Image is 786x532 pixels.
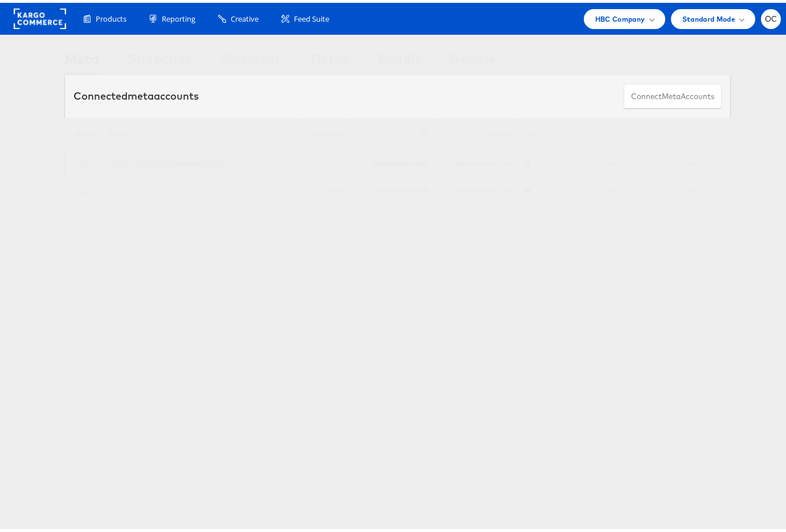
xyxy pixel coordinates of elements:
span: Standard Mode [682,10,735,22]
td: USD [299,148,348,174]
span: Feed Suite [294,11,329,22]
td: 1805005506194464 [347,148,433,174]
th: Timezone [433,115,517,148]
div: Snapchat [128,46,191,72]
td: America/New_York [433,174,517,201]
span: OC [765,13,777,20]
span: HBC Company [595,10,645,22]
div: Reddit [378,46,421,72]
th: Name [104,115,299,148]
div: Showing [64,32,99,46]
a: Business Manager [554,183,616,191]
th: Status [64,115,104,148]
td: America/New_York [433,148,517,174]
a: (rename) [266,156,293,166]
div: Tiktok [309,46,350,72]
a: OFF5th / StitcherAds (Managed Service) [110,156,230,165]
span: meta [128,87,154,100]
div: Connected accounts [73,86,199,101]
a: Saks / StitcherAds (Managed Service) [110,183,223,191]
button: ConnectmetaAccounts [624,81,722,107]
span: Creative [231,11,259,22]
div: Pinterest [220,46,280,72]
a: (rename) [266,183,293,193]
a: Graph Explorer [644,183,696,191]
td: USD [299,174,348,201]
td: 10159297146815004 [347,174,433,201]
span: Reporting [162,11,195,22]
div: Google [449,46,496,72]
span: Products [96,11,126,22]
a: Graph Explorer [644,157,696,165]
span: meta [662,88,681,99]
th: ID [347,115,433,148]
div: Meta [64,46,99,72]
a: Business Manager [554,157,616,165]
th: Currency [299,115,348,148]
